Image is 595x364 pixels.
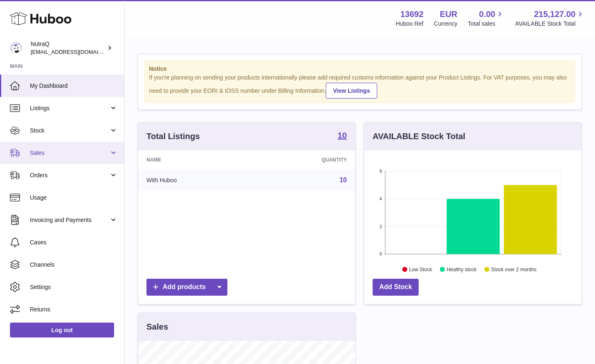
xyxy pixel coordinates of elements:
div: If you're planning on sending your products internationally please add required customs informati... [149,74,571,99]
a: View Listings [326,83,377,99]
text: 6 [379,169,382,174]
a: Log out [10,323,114,337]
span: Orders [30,171,109,179]
span: Sales [30,149,109,157]
span: Invoicing and Payments [30,216,109,224]
h3: AVAILABLE Stock Total [373,131,465,142]
th: Name [138,150,253,169]
strong: EUR [440,9,457,20]
text: Low Stock [409,266,432,272]
a: 0.00 Total sales [468,9,505,28]
a: 10 [338,131,347,141]
span: My Dashboard [30,82,118,90]
h3: Sales [146,321,168,333]
a: 215,127.00 AVAILABLE Stock Total [515,9,585,28]
span: AVAILABLE Stock Total [515,20,585,28]
a: Add Stock [373,279,419,296]
text: 4 [379,196,382,201]
strong: 13692 [400,9,424,20]
span: Listings [30,104,109,112]
td: With Huboo [138,169,253,191]
text: Stock over 2 months [491,266,536,272]
span: Usage [30,194,118,202]
span: 215,127.00 [534,9,575,20]
span: [EMAIL_ADDRESS][DOMAIN_NAME] [31,48,122,55]
img: log@nutraq.com [10,42,22,54]
div: Currency [434,20,458,28]
span: 0.00 [479,9,495,20]
span: Settings [30,283,118,291]
text: 0 [379,251,382,256]
div: Huboo Ref [396,20,424,28]
text: 2 [379,224,382,229]
span: Cases [30,239,118,246]
th: Quantity [253,150,355,169]
div: NutraQ [31,40,105,56]
strong: Notice [149,65,571,73]
h3: Total Listings [146,131,200,142]
a: 10 [339,176,347,183]
strong: 10 [338,131,347,140]
span: Returns [30,306,118,313]
a: Add products [146,279,227,296]
span: Stock [30,127,109,135]
span: Channels [30,261,118,269]
text: Healthy stock [446,266,477,272]
span: Total sales [468,20,505,28]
